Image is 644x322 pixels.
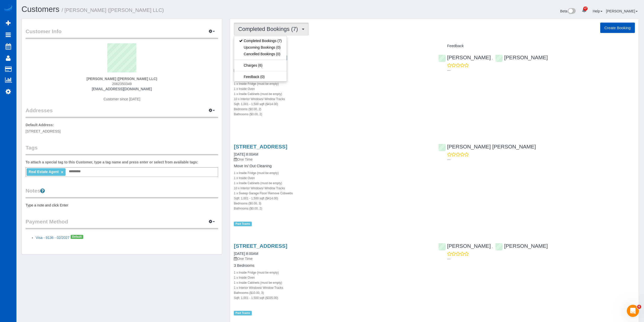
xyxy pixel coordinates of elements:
[234,252,258,256] a: [DATE] 8:00AM
[447,256,635,261] p: ---
[234,276,255,279] small: 1 x Inside Oven
[447,157,635,162] p: ---
[26,129,60,133] span: [STREET_ADDRESS]
[61,170,63,174] a: ×
[234,73,287,80] a: Feedback (0)
[234,144,287,149] a: [STREET_ADDRESS]
[62,7,164,13] small: / [PERSON_NAME] ([PERSON_NAME] LLC)
[26,122,54,127] label: Default Address:
[234,176,255,180] small: 1 x Inside Oven
[438,144,536,149] a: [PERSON_NAME] [PERSON_NAME]
[36,236,70,240] a: Visa - 9136 - 02/2027
[112,82,132,86] span: 2062350349
[560,9,576,13] a: Beta
[234,171,279,175] small: 1 x Inside Fridge (must be empty)
[495,54,548,60] a: [PERSON_NAME]
[234,286,283,290] small: 1 x Interior Windows/ Window Tracks
[234,68,430,73] p: One Time
[234,311,252,315] span: Paid Teams
[234,202,261,205] small: Bedrooms ($0.00, 3)
[234,107,261,111] small: Bedrooms ($0.00, 2)
[234,112,262,116] small: Bathrooms ($0.00, 2)
[92,87,152,91] a: [EMAIL_ADDRESS][DOMAIN_NAME]
[234,82,279,86] small: 1 x Inside Fridge (must be empty)
[234,186,285,190] small: 10 x Interior Windows/ Window Tracks
[234,197,278,200] small: Sqft: 1,001 - 1,500 sqft ($414.00)
[579,5,589,16] a: 47
[234,87,255,91] small: 1 x Inside Oven
[583,7,588,11] span: 47
[438,54,491,60] a: [PERSON_NAME]
[3,5,13,12] img: Automaid Logo
[234,296,278,300] small: Sqft: 1,001 - 1,500 sqft ($335.00)
[234,102,278,106] small: Sqft: 1,001 - 1,500 sqft ($414.00)
[234,44,287,51] a: Upcoming Bookings (0)
[234,222,252,226] span: Paid Teams
[26,218,218,229] legend: Payment Method
[234,51,287,57] a: Cancelled Bookings (0)
[495,243,548,249] a: [PERSON_NAME]
[567,8,576,15] img: New interface
[593,9,603,13] a: Help
[234,181,282,185] small: 1 x Inside Cabinets (must be empty)
[234,192,293,195] small: 1 x Sweep Garage Floor/ Remove Cobwebs
[234,92,282,96] small: 1 x Inside Cabinets (must be empty)
[234,75,430,79] h4: Move In/ Out Cleaning
[606,9,638,13] a: [PERSON_NAME]
[234,291,264,295] small: Bathrooms ($10.00, 3)
[447,68,635,73] p: ---
[234,23,309,35] button: Completed Bookings (7)
[234,37,287,44] a: Completed Bookings (7)
[71,235,83,239] span: Default
[438,44,635,48] h4: Feedback
[234,207,262,210] small: Bathrooms ($0.00, 2)
[26,144,218,155] legend: Tags
[22,5,59,14] a: Customers
[492,244,493,249] span: ,
[234,256,430,261] p: One Time
[637,305,641,309] span: 6
[234,271,279,274] small: 1 x Inside Fridge (must be empty)
[438,243,491,249] a: [PERSON_NAME]
[238,26,300,32] span: Completed Bookings (7)
[234,62,287,69] a: Charges (6)
[234,263,430,268] h4: 3 Bedrooms
[234,97,285,101] small: 10 x Interior Windows/ Window Tracks
[492,56,493,60] span: ,
[29,170,59,174] span: Real Estate Agent
[234,152,258,156] a: [DATE] 8:00AM
[234,281,282,285] small: 1 x Inside Cabinets (must be empty)
[234,44,430,48] h4: Service
[26,187,218,198] legend: Notes
[26,160,198,165] label: To attach a special tag to this Customer, type a tag name and press enter or select from availabl...
[87,77,157,81] strong: [PERSON_NAME] ([PERSON_NAME] LLC)
[103,97,140,101] span: Customer since [DATE]
[234,243,287,249] a: [STREET_ADDRESS]
[627,305,639,317] iframe: Intercom live chat
[234,164,430,168] h4: Move In/ Out Cleaning
[26,28,218,39] legend: Customer Info
[234,157,430,162] p: One Time
[600,23,635,33] button: Create Booking
[26,203,218,208] pre: Type a note and click Enter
